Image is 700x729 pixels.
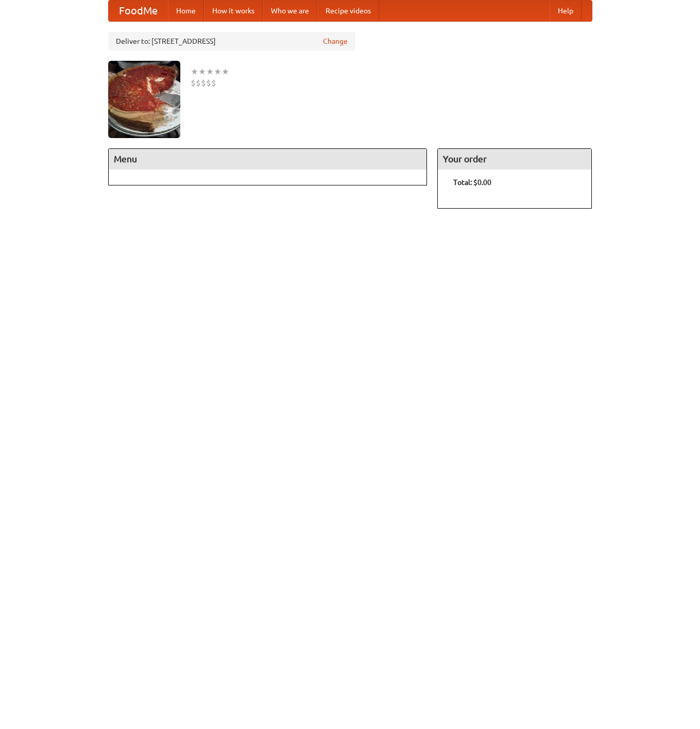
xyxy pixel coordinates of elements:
a: How it works [204,1,263,21]
div: Deliver to: [STREET_ADDRESS] [108,32,355,50]
b: Total: $0.00 [453,178,491,187]
a: Recipe videos [317,1,379,21]
li: $ [206,77,211,89]
li: ★ [191,66,198,77]
li: $ [191,77,196,89]
li: ★ [206,66,214,77]
li: $ [211,77,216,89]
h4: Menu [109,149,427,169]
li: ★ [221,66,229,77]
a: Help [550,1,582,21]
li: $ [201,77,206,89]
a: FoodMe [109,1,168,21]
h4: Your order [438,149,591,169]
a: Home [168,1,204,21]
li: ★ [214,66,221,77]
li: $ [196,77,201,89]
a: Change [323,36,348,46]
img: angular.jpg [108,61,180,138]
a: Who we are [263,1,317,21]
li: ★ [198,66,206,77]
